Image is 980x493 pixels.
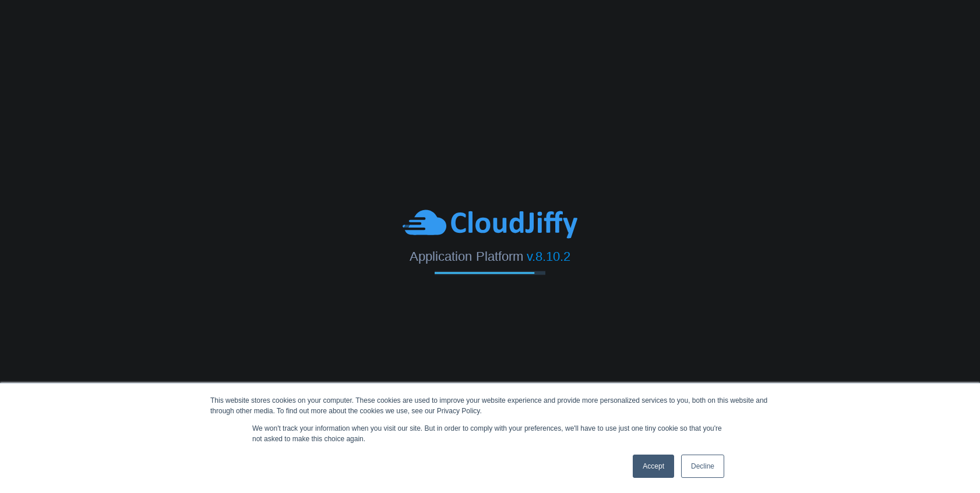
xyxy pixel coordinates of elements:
p: We won't track your information when you visit our site. But in order to comply with your prefere... [252,423,728,444]
span: v.8.10.2 [527,249,570,263]
div: This website stores cookies on your computer. These cookies are used to improve your website expe... [210,395,770,416]
span: Application Platform [410,249,523,263]
a: Decline [681,455,724,478]
a: Accept [633,455,674,478]
img: CloudJiffy-Blue.svg [403,208,577,240]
